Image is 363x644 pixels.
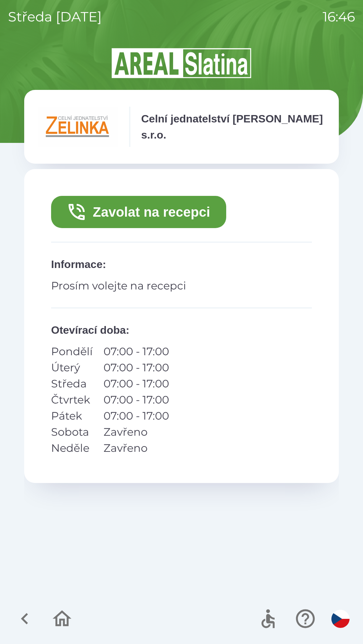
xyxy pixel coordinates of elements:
p: 07:00 - 17:00 [104,376,169,392]
p: Středa [51,376,93,392]
img: e791fe39-6e5c-4488-8406-01cea90b779d.png [38,107,118,147]
p: středa [DATE] [8,7,102,27]
img: cs flag [331,610,350,628]
p: Zavřeno [104,424,169,440]
p: 07:00 - 17:00 [104,408,169,424]
p: Pondělí [51,343,93,360]
p: Sobota [51,424,93,440]
p: Zavřeno [104,440,169,456]
p: 07:00 - 17:00 [104,343,169,360]
p: 16:46 [323,7,355,27]
p: Otevírací doba : [51,322,312,338]
p: Celní jednatelství [PERSON_NAME] s.r.o. [141,111,325,143]
p: Neděle [51,440,93,456]
p: 07:00 - 17:00 [104,392,169,408]
button: Zavolat na recepci [51,196,226,228]
p: Pátek [51,408,93,424]
p: 07:00 - 17:00 [104,360,169,376]
p: Úterý [51,360,93,376]
p: Informace : [51,256,312,272]
img: Logo [24,47,339,79]
p: Čtvrtek [51,392,93,408]
p: Prosím volejte na recepci [51,278,312,294]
